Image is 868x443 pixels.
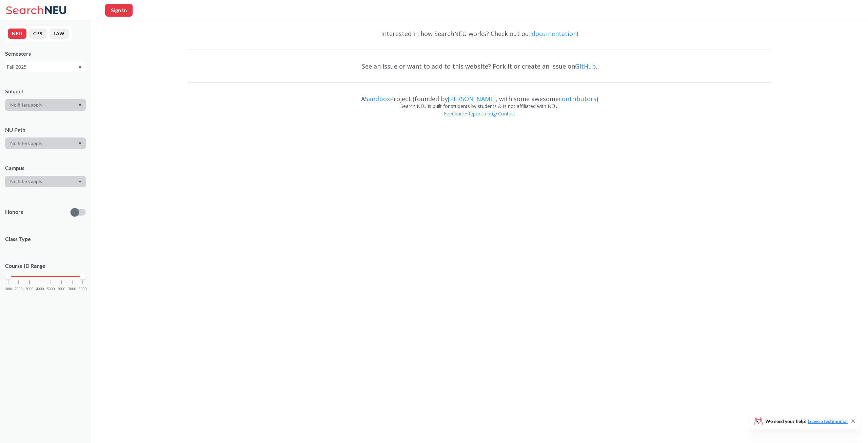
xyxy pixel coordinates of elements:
[15,287,23,291] span: 2000
[5,176,86,187] div: Dropdown arrow
[188,89,771,103] div: A Project (founded by , with some awesome )
[188,103,771,110] div: Search NEU is built for students by students & is not affiliated with NEU.
[467,110,496,117] a: Report a bug
[50,29,69,39] button: LAW
[57,287,65,291] span: 6000
[5,126,86,133] div: NU Path
[5,61,86,72] div: Fall 2025Dropdown arrow
[7,63,78,71] div: Fall 2025
[559,95,596,103] a: contributors
[5,235,86,243] span: Class Type
[105,4,133,17] button: Sign In
[808,418,848,424] a: Leave a testimonial
[575,62,596,70] a: GitHub
[29,29,47,39] button: CPS
[365,95,390,103] a: Sandbox
[5,262,86,270] p: Course ID Range
[188,56,771,76] div: See an issue or want to add to this website? Fork it or create an issue on .
[68,287,76,291] span: 7000
[4,287,12,291] span: 1000
[188,24,771,43] div: Interested in how SearchNEU works? Check out our
[78,66,82,69] svg: Dropdown arrow
[498,110,516,117] a: Contact
[448,95,496,103] a: [PERSON_NAME]
[79,287,87,291] span: 8000
[443,110,465,117] a: Feedback
[5,164,86,172] div: Campus
[78,181,82,183] svg: Dropdown arrow
[5,208,23,216] p: Honors
[188,110,771,128] div: • •
[532,30,578,38] a: documentation!
[36,287,44,291] span: 4000
[5,50,86,57] div: Semesters
[47,287,55,291] span: 5000
[78,142,82,145] svg: Dropdown arrow
[8,29,26,39] button: NEU
[5,137,86,149] div: Dropdown arrow
[25,287,34,291] span: 3000
[5,99,86,111] div: Dropdown arrow
[5,88,86,95] div: Subject
[765,419,848,424] span: We need your help!
[78,104,82,107] svg: Dropdown arrow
